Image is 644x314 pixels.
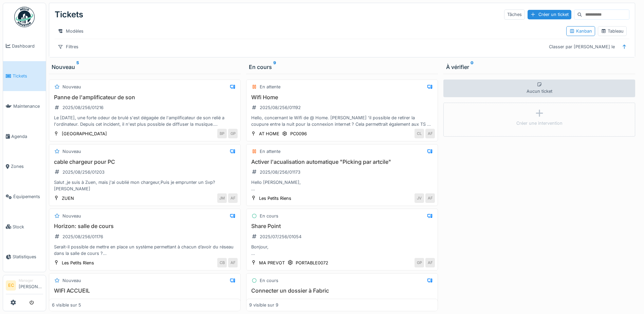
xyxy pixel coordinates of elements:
[260,233,301,240] div: 2025/07/256/01054
[52,63,238,71] div: Nouveau
[249,302,278,308] div: 9 visible sur 9
[62,298,104,304] div: 2025/08/256/01149
[11,163,43,170] span: Zones
[52,244,238,257] div: Serait-il possible de mettre en place un système permettant à chacun d’avoir du réseau dans la sa...
[13,73,43,79] span: Tickets
[260,84,280,90] div: En attente
[516,120,563,126] div: Créer une intervention
[260,213,278,219] div: En cours
[13,224,43,230] span: Stock
[546,42,618,52] div: Classer par [PERSON_NAME] le
[504,10,525,19] div: Tâches
[3,242,46,272] a: Statistiques
[52,159,238,165] h3: cable chargeur pour PC
[13,254,43,260] span: Statistiques
[52,302,81,308] div: 6 visible sur 5
[62,148,81,155] div: Nouveau
[415,193,424,203] div: JV
[12,43,43,49] span: Dashboard
[259,130,279,137] div: AT HOME
[62,130,107,137] div: [GEOGRAPHIC_DATA]
[52,287,238,294] h3: WIFI ACCUEIL
[14,7,35,27] img: Badge_color-CXgf-gQk.svg
[3,212,46,242] a: Stock
[260,277,278,284] div: En cours
[52,223,238,229] h3: Horizon: salle de cours
[425,193,435,203] div: AF
[296,260,328,266] div: PORTABLE0072
[52,179,238,192] div: Salut ,je suis à Zuen, mais j'ai oublié mon chargeur,Puis je emprunter un Svp? [PERSON_NAME]
[425,129,435,138] div: AF
[11,133,43,140] span: Agenda
[260,104,301,111] div: 2025/08/256/01192
[228,258,238,267] div: AF
[3,152,46,182] a: Zones
[62,233,103,240] div: 2025/08/256/01176
[425,258,435,267] div: AF
[55,42,81,52] div: Filtres
[471,63,474,71] sup: 0
[260,298,302,304] div: 2025/07/256/00982
[569,28,592,34] div: Kanban
[62,84,81,90] div: Nouveau
[273,63,276,71] sup: 9
[13,193,43,200] span: Équipements
[249,287,435,294] h3: Connecter un dossier à Fabric
[249,94,435,101] h3: Wifi Home
[62,213,81,219] div: Nouveau
[217,129,227,138] div: BP
[249,63,435,71] div: En cours
[228,129,238,138] div: GP
[415,129,424,138] div: CL
[260,169,300,175] div: 2025/08/256/01173
[3,31,46,61] a: Dashboard
[228,193,238,203] div: AF
[19,278,43,283] div: Manager
[62,195,74,202] div: ZUEN
[249,223,435,229] h3: Share Point
[3,61,46,91] a: Tickets
[217,193,227,203] div: JM
[55,6,83,23] div: Tickets
[13,103,43,109] span: Maintenance
[62,277,81,284] div: Nouveau
[3,181,46,212] a: Équipements
[217,258,227,267] div: CB
[249,159,435,165] h3: Activer l'acualisation automatique "Picking par artcile"
[62,104,104,111] div: 2025/08/256/01216
[415,258,424,267] div: GP
[259,195,291,202] div: Les Petits Riens
[19,278,43,293] li: [PERSON_NAME]
[62,169,105,175] div: 2025/08/256/01203
[260,148,280,155] div: En attente
[249,115,435,127] div: Hello, concernant le Wifi de @ Home. [PERSON_NAME] 'il possible de retirer la coupure entre la nu...
[76,63,79,71] sup: 5
[528,10,571,19] div: Créer un ticket
[6,278,43,294] a: EC Manager[PERSON_NAME]
[62,260,94,266] div: Les Petits Riens
[52,94,238,101] h3: Panne de l'amplificateur de son
[443,80,635,97] div: Aucun ticket
[249,244,435,257] div: Bonjour, Des fichiers dans [GEOGRAPHIC_DATA] semblent être bloqués en mode actualisation. Les don...
[3,121,46,152] a: Agenda
[446,63,632,71] div: À vérifier
[601,28,624,34] div: Tableau
[290,130,307,137] div: PC0096
[259,260,285,266] div: MA PREVOT
[52,115,238,127] div: Le [DATE], une forte odeur de brulé s'est dégagée de l'amplificateur de son relié a l'ordinateur....
[6,280,16,291] li: EC
[249,179,435,192] div: Hello [PERSON_NAME], Encore une demande Power BI! Peux-tu activer l'actualisation automatique du ...
[55,26,87,36] div: Modèles
[3,91,46,121] a: Maintenance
